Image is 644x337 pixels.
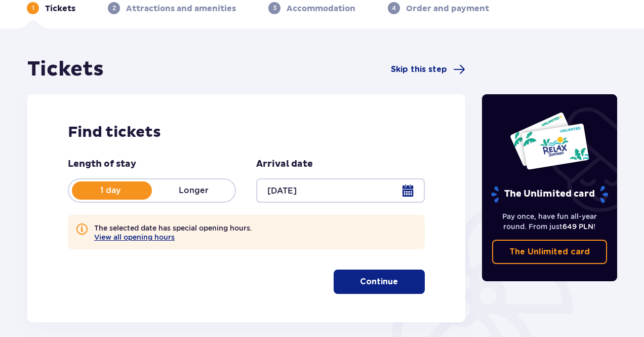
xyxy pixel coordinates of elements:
[94,233,175,241] button: View all opening hours
[492,240,608,264] a: The Unlimited card
[268,2,355,14] div: 3Accommodation
[27,2,75,14] div: 1Tickets
[94,223,252,241] p: The selected date has special opening hours.
[68,158,136,170] p: Length of stay
[334,270,425,294] button: Continue
[562,222,593,231] span: 649 PLN
[69,185,152,196] p: 1 day
[360,276,398,287] p: Continue
[152,185,235,196] p: Longer
[509,246,590,257] p: The Unlimited card
[287,3,355,14] p: Accommodation
[68,123,425,142] h2: Find tickets
[32,4,34,13] p: 1
[256,158,313,170] p: Arrival date
[126,3,236,14] p: Attractions and amenities
[509,111,590,170] img: Two entry cards to Suntago with the word 'UNLIMITED RELAX', featuring a white background with tro...
[27,57,104,82] h1: Tickets
[273,4,276,13] p: 3
[406,3,489,14] p: Order and payment
[112,4,116,13] p: 2
[391,63,465,76] a: Skip this step
[388,2,489,14] div: 4Order and payment
[108,2,236,14] div: 2Attractions and amenities
[492,211,608,232] p: Pay once, have fun all-year round. From just !
[45,3,75,14] p: Tickets
[391,64,447,75] span: Skip this step
[490,185,609,203] p: The Unlimited card
[392,4,396,13] p: 4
